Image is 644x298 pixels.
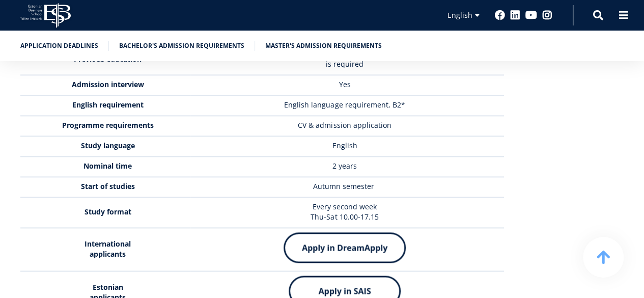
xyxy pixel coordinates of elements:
strong: Study format [85,207,131,216]
strong: Study language [81,141,135,150]
strong: Admission interview [72,79,144,89]
td: Autumn semester [190,177,504,197]
a: Master's admission requirements [265,41,382,51]
strong: Nominal time [83,161,132,171]
td: English language requirement, B2* [190,95,504,116]
strong: International [85,239,131,249]
img: Apply in DreamApply [284,232,406,263]
td: Yes [190,75,504,95]
strong: applicants [90,249,126,259]
td: CV & admission application [190,116,504,136]
p: Every second week [195,202,494,212]
a: Facebook [495,10,505,20]
strong: Estonian [93,282,123,292]
a: Linkedin [510,10,520,20]
a: Bachelor's admission requirements [119,41,244,51]
a: Instagram [542,10,552,20]
p: Thu-Sat 10.00-17.15 [195,212,494,222]
a: Youtube [525,10,537,20]
strong: English requirement [72,100,144,110]
a: Application deadlines [20,41,98,51]
td: English [190,136,504,156]
strong: Start of studies [81,181,135,191]
strong: Programme requirements [62,120,154,130]
p: 2 years [195,161,494,171]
